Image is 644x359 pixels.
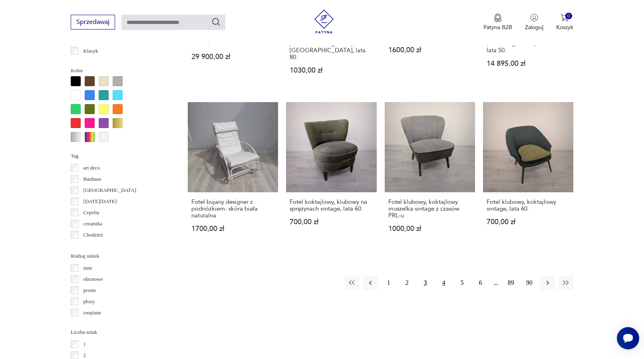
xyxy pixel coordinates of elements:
[525,24,543,31] p: Zaloguj
[483,102,573,248] a: Fotel klubowy, koktajlowy vintage, lata 60.Fotel klubowy, koktajlowy vintage, lata 60.700,00 zł
[504,276,518,290] button: 89
[188,102,278,248] a: Fotel bujany designer z podnóżkiem- skóra biała naturalnaFotel bujany designer z podnóżkiem- skór...
[565,13,572,20] div: 0
[286,102,376,248] a: Fotel koktajlowy, klubowy na sprężynach vintage, lata 60.Fotel koktajlowy, klubowy na sprężynach ...
[388,225,471,232] p: 1000,00 zł
[382,276,396,290] button: 1
[83,308,101,317] p: zwężane
[83,219,103,228] p: ceramika
[83,264,92,272] p: inne
[522,276,537,290] button: 90
[71,66,169,75] p: Kolor
[473,276,488,290] button: 6
[290,67,373,74] p: 1030,00 zł
[487,219,570,225] p: 700,00 zł
[71,152,169,160] p: Tag
[83,231,103,239] p: Chodzież
[71,328,169,337] p: Liczba sztuk
[83,208,99,217] p: Cepelia
[312,10,336,34] img: Patyna - sklep z meblami i dekoracjami vintage
[191,199,274,219] h3: Fotel bujany designer z podnóżkiem- skóra biała naturalna
[483,14,512,31] a: Ikona medaluPatyna B2B
[556,14,573,31] button: 0Koszyk
[455,276,469,290] button: 5
[71,252,169,260] p: Rodzaj nóżek
[290,219,373,225] p: 700,00 zł
[400,276,414,290] button: 2
[487,60,570,67] p: 14 895,00 zł
[83,286,96,295] p: proste
[83,297,95,306] p: płozy
[437,276,451,290] button: 4
[83,175,101,183] p: Bauhaus
[487,27,570,54] h3: Fotel Model 301 – proj. [PERSON_NAME] dla [PERSON_NAME] – Dania – lata 50.
[191,225,274,232] p: 1700,00 zł
[561,14,568,22] img: Ikona koszyka
[617,327,639,349] iframe: Smartsupp widget button
[494,14,502,22] img: Ikona medalu
[483,14,512,31] button: Patyna B2B
[83,275,103,284] p: obrotowe
[83,197,117,206] p: [DATE][DATE]
[418,276,433,290] button: 3
[71,15,115,30] button: Sprzedawaj
[83,186,137,195] p: [GEOGRAPHIC_DATA]
[556,24,573,31] p: Koszyk
[530,14,538,22] img: Ikonka użytkownika
[83,340,86,349] p: 1
[191,27,274,47] h3: Zestaw czterech foteli art-deco w orzechu po renowacji / nowe obicie, 4 szt.
[191,53,274,60] p: 29 900,00 zł
[83,47,98,55] p: Klasyk
[71,20,115,26] a: Sprzedawaj
[483,24,512,31] p: Patyna B2B
[525,14,543,31] button: Zaloguj
[487,199,570,212] h3: Fotel klubowy, koktajlowy vintage, lata 60.
[388,199,471,219] h3: Fotel klubowy, koktajlowy muszelka vintage z czasów PRL-u
[211,17,221,27] button: Szukaj
[290,27,373,61] h3: Balansujące krzesło Pendulum, proj. [PERSON_NAME] dla [GEOGRAPHIC_DATA], [GEOGRAPHIC_DATA], lata 80.
[290,199,373,212] h3: Fotel koktajlowy, klubowy na sprężynach vintage, lata 60.
[83,164,100,172] p: art deco
[385,102,475,248] a: Fotel klubowy, koktajlowy muszelka vintage z czasów PRL-uFotel klubowy, koktajlowy muszelka vinta...
[83,242,103,251] p: Ćmielów
[388,47,471,53] p: 1600,00 zł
